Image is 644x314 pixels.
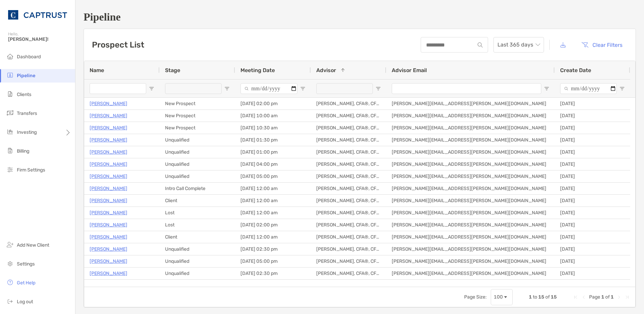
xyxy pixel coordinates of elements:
span: Investing [17,129,37,135]
div: [PERSON_NAME][EMAIL_ADDRESS][PERSON_NAME][DOMAIN_NAME] [386,122,555,134]
span: Create Date [560,67,591,73]
a: [PERSON_NAME] [90,160,127,168]
div: [PERSON_NAME][EMAIL_ADDRESS][PERSON_NAME][DOMAIN_NAME] [386,170,555,182]
a: [PERSON_NAME] [90,221,127,229]
a: [PERSON_NAME] [90,184,127,193]
button: Open Filter Menu [376,86,381,91]
div: [PERSON_NAME][EMAIL_ADDRESS][PERSON_NAME][DOMAIN_NAME] [386,158,555,170]
span: Name [90,67,104,73]
p: [PERSON_NAME] [90,233,127,241]
div: New Prospect [160,98,235,109]
div: [PERSON_NAME][EMAIL_ADDRESS][PERSON_NAME][DOMAIN_NAME] [386,207,555,219]
div: [PERSON_NAME][EMAIL_ADDRESS][PERSON_NAME][DOMAIN_NAME] [386,98,555,109]
span: Dashboard [17,54,41,60]
a: [PERSON_NAME] [90,172,127,181]
div: [DATE] [555,98,630,109]
div: [PERSON_NAME], CFA®, CFP® [311,122,386,134]
div: [DATE] [555,170,630,182]
div: [PERSON_NAME][EMAIL_ADDRESS][PERSON_NAME][DOMAIN_NAME] [386,134,555,146]
div: [DATE] 02:00 pm [235,219,311,231]
span: Transfers [17,111,37,116]
button: Open Filter Menu [149,86,154,91]
button: Open Filter Menu [224,86,230,91]
div: [PERSON_NAME], CFA®, CFP® [311,268,386,279]
div: Unqualified [160,243,235,255]
span: Log out [17,299,33,305]
span: of [545,294,550,300]
button: Open Filter Menu [300,86,305,91]
span: 15 [551,294,557,300]
p: [PERSON_NAME] [90,148,127,156]
a: [PERSON_NAME] [90,99,127,108]
span: Page [589,294,600,300]
span: Advisor [316,67,336,73]
div: Client [160,195,235,207]
a: [PERSON_NAME] [90,124,127,132]
div: [DATE] [555,268,630,279]
a: [PERSON_NAME] [90,245,127,253]
div: Page Size [491,289,513,305]
p: [PERSON_NAME] [90,136,127,144]
div: [PERSON_NAME], CFA®, CFP® [311,146,386,158]
div: New Prospect [160,122,235,134]
div: [DATE] [555,134,630,146]
span: 1 [611,294,614,300]
img: firm-settings icon [6,165,14,174]
div: [PERSON_NAME], CFA®, CFP® [311,158,386,170]
div: [PERSON_NAME], CFA®, CFP® [311,183,386,194]
img: logout icon [6,297,14,305]
div: [DATE] [555,110,630,122]
div: Unqualified [160,158,235,170]
div: Unqualified [160,134,235,146]
p: [PERSON_NAME] [90,196,127,205]
div: [DATE] [555,231,630,243]
img: pipeline icon [6,71,14,79]
div: [DATE] 02:00 pm [235,98,311,109]
img: investing icon [6,128,14,136]
div: [DATE] [555,255,630,267]
img: settings icon [6,259,14,268]
span: Advisor Email [392,67,427,73]
span: Pipeline [17,73,35,78]
div: [PERSON_NAME][EMAIL_ADDRESS][PERSON_NAME][DOMAIN_NAME] [386,183,555,194]
span: Firm Settings [17,167,45,173]
div: Lost [160,219,235,231]
div: Lost [160,207,235,219]
span: Meeting Date [240,67,275,73]
div: [PERSON_NAME][EMAIL_ADDRESS][PERSON_NAME][DOMAIN_NAME] [386,219,555,231]
div: [DATE] [555,122,630,134]
a: [PERSON_NAME] [90,209,127,217]
div: Unqualified [160,268,235,279]
div: [DATE] [555,195,630,207]
img: input icon [478,42,483,48]
input: Name Filter Input [90,83,146,94]
span: of [605,294,610,300]
p: [PERSON_NAME] [90,269,127,278]
div: [PERSON_NAME], CFA®, CFP® [311,134,386,146]
div: [DATE] 12:00 am [235,207,311,219]
div: [DATE] [555,243,630,255]
div: [PERSON_NAME], CFA®, CFP® [311,243,386,255]
button: Clear Filters [576,37,627,52]
input: Create Date Filter Input [560,83,617,94]
div: [PERSON_NAME][EMAIL_ADDRESS][PERSON_NAME][DOMAIN_NAME] [386,268,555,279]
span: Clients [17,92,31,97]
div: Next Page [616,294,622,300]
div: [DATE] 02:30 pm [235,243,311,255]
a: [PERSON_NAME] [90,112,127,120]
div: Previous Page [581,294,586,300]
span: Billing [17,148,29,154]
div: [DATE] [555,219,630,231]
p: [PERSON_NAME] [90,257,127,265]
div: [PERSON_NAME], CFA®, CFP® [311,195,386,207]
span: Last 365 days [497,37,540,52]
span: 15 [538,294,544,300]
input: Advisor Email Filter Input [392,83,541,94]
img: get-help icon [6,278,14,286]
div: [PERSON_NAME], CFA®, CFP® [311,219,386,231]
div: [DATE] [555,158,630,170]
span: Get Help [17,280,35,286]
